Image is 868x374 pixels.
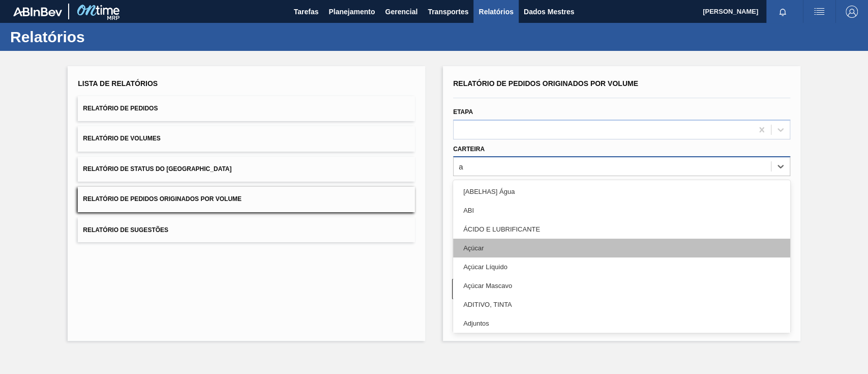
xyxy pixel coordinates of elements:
font: Lista de Relatórios [78,79,158,88]
font: [ABELHAS] Água [463,188,515,195]
font: Açúcar Mascavo [463,282,512,290]
img: TNhmsLtSVTkK8tSr43FrP2fwEKptu5GPRR3wAAAABJRU5ErkJggg== [13,7,62,16]
font: Relatório de Status do [GEOGRAPHIC_DATA] [83,165,231,172]
font: Gerencial [385,8,417,16]
font: ABI [463,207,474,214]
font: Relatório de Pedidos Originados por Volume [453,79,638,88]
font: Relatório de Pedidos Originados por Volume [83,196,242,203]
font: Carteira [453,146,485,153]
img: ações do usuário [813,6,825,18]
font: Adjuntos [463,320,489,327]
font: Transportes [428,8,468,16]
button: Relatório de Pedidos Originados por Volume [78,187,415,212]
font: ADITIVO, TINTA [463,301,512,308]
font: ÁCIDO E LUBRIFICANTE [463,225,540,233]
font: Relatório de Volumes [83,135,160,142]
button: Relatório de Status do [GEOGRAPHIC_DATA] [78,157,415,182]
font: Tarefas [294,8,319,16]
button: Relatório de Volumes [78,126,415,151]
button: Relatório de Pedidos [78,96,415,121]
font: [PERSON_NAME] [703,8,758,15]
font: Relatório de Pedidos [83,105,158,112]
font: Relatórios [10,28,85,45]
button: Limpar [452,279,616,299]
button: Notificações [766,5,799,19]
font: Dados Mestres [524,8,575,16]
font: Relatórios [478,8,513,16]
font: Açúcar Líquido [463,263,507,271]
font: Planejamento [328,8,375,16]
font: Relatório de Sugestões [83,226,168,233]
font: Açúcar [463,244,484,252]
font: Etapa [453,108,473,116]
img: Sair [846,6,858,18]
button: Relatório de Sugestões [78,217,415,242]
